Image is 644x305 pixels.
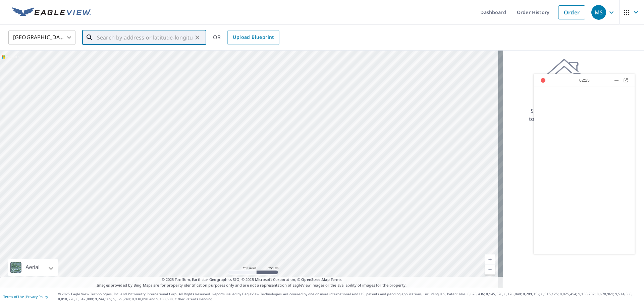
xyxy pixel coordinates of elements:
[8,28,75,47] div: [GEOGRAPHIC_DATA]
[227,30,279,45] a: Upload Blueprint
[8,259,58,276] div: Aerial
[331,277,342,282] a: Terms
[213,30,279,45] div: OR
[485,264,495,275] a: Current Level 5, Zoom Out
[162,277,342,283] span: © 2025 TomTom, Earthstar Geographics SIO, © 2025 Microsoft Corporation, ©
[233,33,274,42] span: Upload Blueprint
[301,277,329,282] a: OpenStreetMap
[12,7,91,17] img: EV Logo
[58,292,641,302] p: © 2025 Eagle View Technologies, Inc. and Pictometry International Corp. All Rights Reserved. Repo...
[591,5,606,20] div: MS
[558,5,585,19] a: Order
[193,33,202,42] button: Clear
[26,294,48,299] a: Privacy Policy
[485,254,495,264] a: Current Level 5, Zoom In
[529,107,619,123] p: Searching for a property address to view a list of available products.
[97,28,193,47] input: Search by address or latitude-longitude
[3,294,24,299] a: Terms of Use
[23,259,42,276] div: Aerial
[3,295,48,299] p: |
